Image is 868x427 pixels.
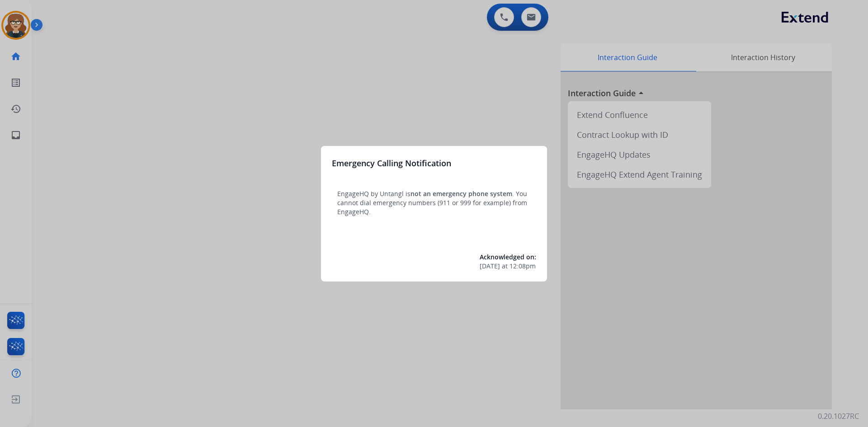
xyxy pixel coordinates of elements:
[509,262,536,271] span: 12:08pm
[818,411,859,422] p: 0.20.1027RC
[480,253,536,261] span: Acknowledged on:
[332,157,451,169] h3: Emergency Calling Notification
[337,189,531,216] p: EngageHQ by Untangl is . You cannot dial emergency numbers (911 or 999 for example) from EngageHQ.
[480,262,536,271] div: at
[480,262,500,271] span: [DATE]
[410,189,512,198] span: not an emergency phone system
